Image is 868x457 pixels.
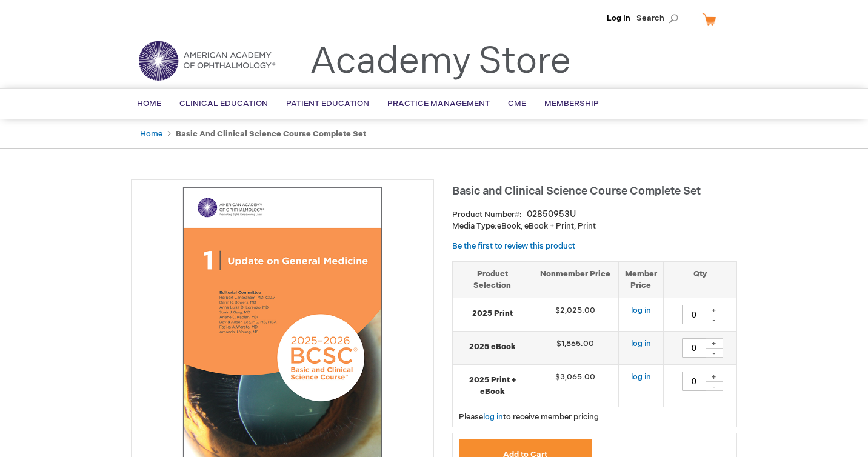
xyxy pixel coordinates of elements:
[705,315,723,324] div: -
[682,305,706,324] input: Qty
[705,338,723,349] div: +
[452,221,497,231] strong: Media Type:
[459,341,526,353] strong: 2025 eBook
[453,261,532,298] th: Product Selection
[705,348,723,358] div: -
[532,365,619,407] td: $3,065.00
[286,99,369,108] span: Patient Education
[387,99,490,108] span: Practice Management
[532,298,619,332] td: $2,025.00
[636,6,683,30] span: Search
[682,338,706,358] input: Qty
[682,372,706,391] input: Qty
[310,40,571,84] a: Academy Store
[631,339,651,349] a: log in
[140,129,162,139] a: Home
[452,241,575,251] a: Be the first to review this product
[137,99,161,108] span: Home
[459,308,526,319] strong: 2025 Print
[176,129,366,139] strong: Basic and Clinical Science Course Complete Set
[607,13,630,23] a: Log In
[544,99,599,108] span: Membership
[705,372,723,382] div: +
[631,305,651,315] a: log in
[705,305,723,315] div: +
[508,99,526,108] span: CME
[179,99,268,108] span: Clinical Education
[527,208,576,221] div: 02850953U
[483,412,503,422] a: log in
[618,261,663,298] th: Member Price
[452,185,701,198] span: Basic and Clinical Science Course Complete Set
[452,210,522,219] strong: Product Number
[452,221,737,232] p: eBook, eBook + Print, Print
[631,372,651,382] a: log in
[532,261,619,298] th: Nonmember Price
[532,332,619,365] td: $1,865.00
[705,381,723,391] div: -
[459,375,526,397] strong: 2025 Print + eBook
[459,412,599,422] span: Please to receive member pricing
[663,261,736,298] th: Qty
